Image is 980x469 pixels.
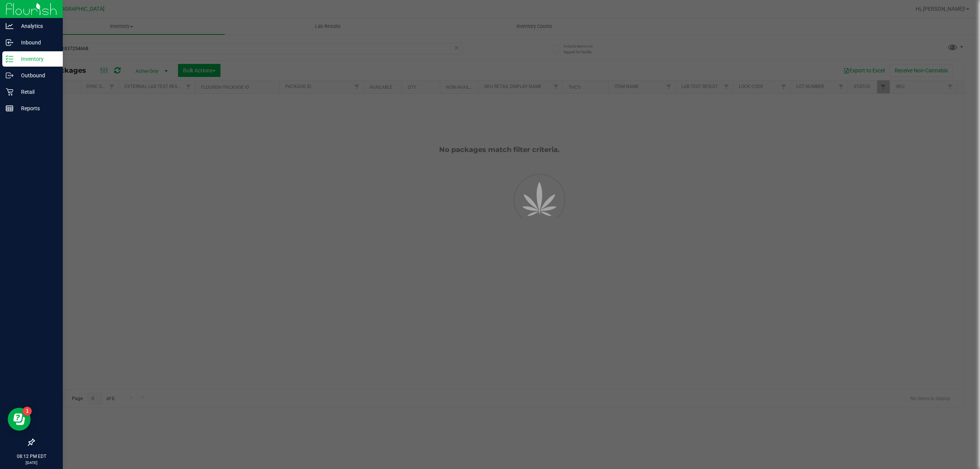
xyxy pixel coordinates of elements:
[13,87,59,96] p: Retail
[13,54,59,64] p: Inventory
[6,22,13,30] inline-svg: Analytics
[3,453,59,460] p: 08:12 PM EDT
[13,71,59,80] p: Outbound
[6,88,13,96] inline-svg: Retail
[13,38,59,47] p: Inbound
[3,460,59,466] p: [DATE]
[13,21,59,31] p: Analytics
[6,55,13,63] inline-svg: Inventory
[23,407,32,416] iframe: Resource center unread badge
[6,105,13,112] inline-svg: Reports
[6,72,13,79] inline-svg: Outbound
[13,104,59,113] p: Reports
[6,39,13,46] inline-svg: Inbound
[8,408,31,431] iframe: Resource center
